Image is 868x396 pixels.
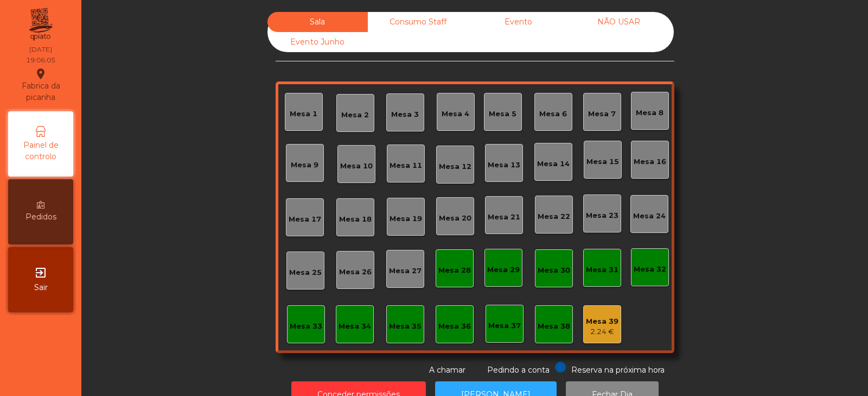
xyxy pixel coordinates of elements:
[391,109,419,120] div: Mesa 3
[267,12,368,32] div: Sala
[25,211,56,223] span: Pedidos
[634,156,666,167] div: Mesa 16
[390,213,422,224] div: Mesa 19
[537,159,570,169] div: Mesa 14
[368,12,468,32] div: Consumo Staff
[289,267,322,278] div: Mesa 25
[339,267,372,278] div: Mesa 26
[588,109,616,120] div: Mesa 7
[389,266,422,276] div: Mesa 27
[488,160,520,171] div: Mesa 13
[29,45,52,54] div: [DATE]
[27,5,54,43] img: qpiato
[487,265,520,275] div: Mesa 29
[539,109,567,120] div: Mesa 6
[291,160,318,171] div: Mesa 9
[569,12,669,32] div: NÃO USAR
[34,67,47,80] i: location_on
[586,265,618,275] div: Mesa 31
[488,320,521,331] div: Mesa 37
[586,210,618,221] div: Mesa 23
[339,321,371,332] div: Mesa 34
[488,212,520,223] div: Mesa 21
[290,321,322,332] div: Mesa 33
[389,321,422,332] div: Mesa 35
[290,109,317,120] div: Mesa 1
[586,316,618,327] div: Mesa 39
[586,156,619,167] div: Mesa 15
[341,110,369,121] div: Mesa 2
[586,326,618,337] div: 2.24 €
[633,211,666,222] div: Mesa 24
[538,321,570,332] div: Mesa 38
[438,265,471,276] div: Mesa 28
[289,214,321,225] div: Mesa 17
[34,266,47,279] i: exit_to_app
[439,213,471,224] div: Mesa 20
[538,211,570,222] div: Mesa 22
[636,108,663,118] div: Mesa 8
[340,161,373,172] div: Mesa 10
[339,214,372,225] div: Mesa 18
[34,282,48,293] span: Sair
[634,264,666,275] div: Mesa 32
[438,321,471,332] div: Mesa 36
[267,32,368,52] div: Evento Junho
[26,55,55,65] div: 19:06:05
[11,140,71,162] span: Painel de controlo
[489,109,516,120] div: Mesa 5
[468,12,569,32] div: Evento
[487,365,550,375] span: Pedindo a conta
[439,161,471,172] div: Mesa 12
[571,365,665,375] span: Reserva na próxima hora
[390,160,422,171] div: Mesa 11
[538,265,570,276] div: Mesa 30
[442,109,469,120] div: Mesa 4
[429,365,465,375] span: A chamar
[9,67,73,103] div: Fabrica da picanha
